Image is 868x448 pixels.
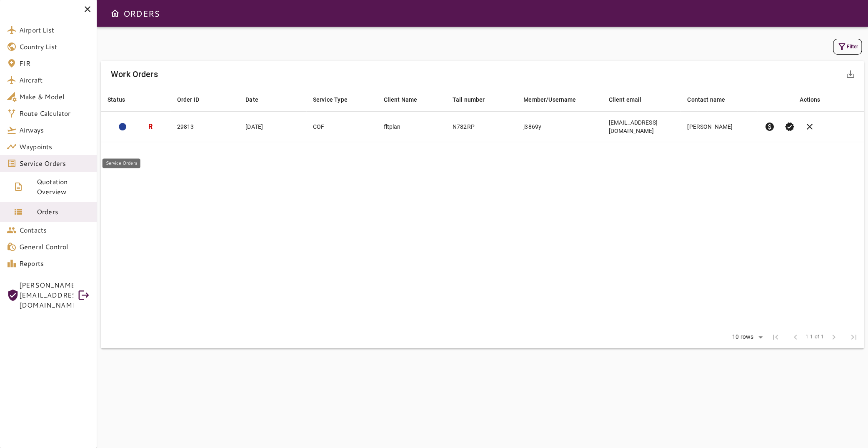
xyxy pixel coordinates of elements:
[19,108,90,118] span: Route Calculator
[517,112,602,142] td: j3869y
[107,5,123,22] button: Open drawer
[19,242,90,252] span: General Control
[602,112,680,142] td: [EMAIL_ADDRESS][DOMAIN_NAME]
[19,125,90,135] span: Airways
[313,95,358,105] span: Service Type
[103,158,140,168] div: Service Orders
[19,25,90,35] span: Airport List
[727,331,765,343] div: 10 rows
[37,177,90,197] span: Quotation Overview
[780,117,800,137] button: Set Permit Ready
[523,95,587,105] span: Member/Username
[108,95,125,105] div: Status
[19,142,90,152] span: Waypoints
[377,112,445,142] td: fltplan
[19,92,90,102] span: Make & Model
[19,75,90,85] span: Aircraft
[680,112,758,142] td: [PERSON_NAME]
[785,122,795,132] span: verified
[687,95,725,105] div: Contact name
[845,69,855,79] span: save_alt
[805,122,815,132] span: clear
[108,95,136,105] span: Status
[824,327,844,347] span: Next Page
[19,225,90,235] span: Contacts
[800,117,820,137] button: Cancel order
[170,112,239,142] td: 29813
[383,95,417,105] div: Client Name
[833,39,862,55] button: Filter
[123,7,160,20] h6: ORDERS
[19,58,90,68] span: FIR
[245,95,269,105] span: Date
[177,95,210,105] span: Order ID
[453,95,496,105] span: Tail number
[119,123,126,130] div: ACTION REQUIRED
[760,117,780,137] button: Pre-Invoice order
[19,258,90,268] span: Reports
[687,95,736,105] span: Contact name
[608,95,652,105] span: Client email
[765,122,775,132] span: paid
[785,327,805,347] span: Previous Page
[239,112,306,142] td: [DATE]
[730,333,755,340] div: 10 rows
[840,64,860,84] button: Export
[177,95,199,105] div: Order ID
[37,207,90,217] span: Orders
[19,42,90,52] span: Country List
[765,327,785,347] span: First Page
[19,280,73,310] span: [PERSON_NAME][EMAIL_ADDRESS][DOMAIN_NAME]
[306,112,377,142] td: COF
[805,333,824,341] span: 1-1 of 1
[844,327,864,347] span: Last Page
[245,95,258,105] div: Date
[148,122,153,132] h3: R
[453,95,485,105] div: Tail number
[608,95,641,105] div: Client email
[19,158,90,168] span: Service Orders
[313,95,348,105] div: Service Type
[523,95,576,105] div: Member/Username
[383,95,428,105] span: Client Name
[111,68,158,81] h6: Work Orders
[446,112,517,142] td: N782RP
